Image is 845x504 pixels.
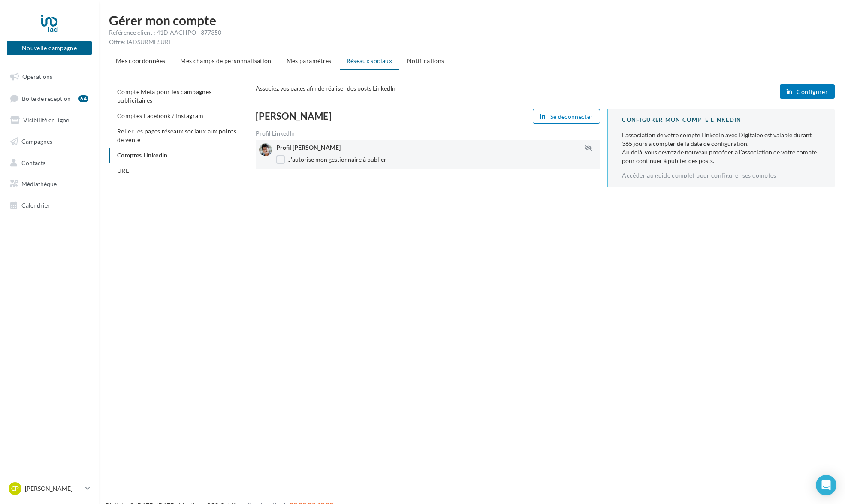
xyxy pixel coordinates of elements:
[21,159,45,166] span: Contacts
[109,38,835,46] div: Offre: IADSURMESURE
[22,94,71,102] span: Boîte de réception
[21,180,57,187] span: Médiathèque
[622,131,821,165] div: L'association de votre compte LinkedIn avec Digitaleo est valable durant 365 jours à compter de l...
[109,14,835,27] h1: Gérer mon compte
[407,57,444,64] span: Notifications
[622,116,821,124] div: CONFIGURER MON COMPTE LINKEDIN
[780,84,835,99] button: Configurer
[5,89,94,108] a: Boîte de réception64
[117,112,204,119] span: Comptes Facebook / Instagram
[256,130,601,136] div: Profil LinkedIn
[21,138,52,145] span: Campagnes
[78,95,88,102] div: 64
[816,475,836,495] div: Open Intercom Messenger
[7,41,92,55] button: Nouvelle campagne
[5,196,94,214] a: Calendrier
[533,109,601,124] button: Se déconnecter
[276,155,386,164] label: J'autorise mon gestionnaire à publier
[256,85,395,92] span: Associez vos pages afin de réaliser des posts LinkedIn
[117,88,212,104] span: Compte Meta pour les campagnes publicitaires
[25,484,82,493] p: [PERSON_NAME]
[5,133,94,151] a: Campagnes
[117,127,236,143] span: Relier les pages réseaux sociaux aux points de vente
[550,113,593,120] span: Se déconnecter
[256,112,425,121] div: [PERSON_NAME]
[797,88,828,95] span: Configurer
[276,144,341,151] span: Profil [PERSON_NAME]
[117,167,129,174] span: URL
[23,116,69,124] span: Visibilité en ligne
[5,68,94,86] a: Opérations
[22,73,52,80] span: Opérations
[180,57,272,64] span: Mes champs de personnalisation
[287,57,332,64] span: Mes paramètres
[11,484,19,493] span: CP
[7,480,92,497] a: CP [PERSON_NAME]
[5,154,94,172] a: Contacts
[622,172,776,179] a: Accéder au guide complet pour configurer ses comptes
[21,202,50,209] span: Calendrier
[5,175,94,193] a: Médiathèque
[116,57,165,64] span: Mes coordonnées
[109,28,835,37] div: Référence client : 41DIAACHPO - 377350
[5,111,94,129] a: Visibilité en ligne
